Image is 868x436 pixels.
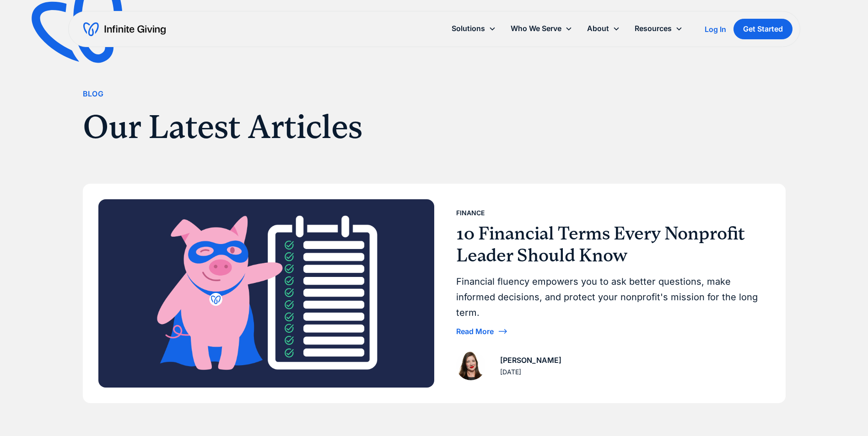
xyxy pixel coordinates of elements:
div: About [580,19,627,38]
a: Finance10 Financial Terms Every Nonprofit Leader Should KnowFinancial fluency empowers you to ask... [84,185,785,403]
div: Who We Serve [511,22,561,35]
div: Solutions [444,19,503,38]
div: [DATE] [500,367,521,378]
div: Finance [456,207,485,218]
div: Blog [83,88,104,100]
div: Read More [456,328,494,335]
div: Financial fluency empowers you to ask better questions, make informed decisions, and protect your... [456,274,763,320]
div: Who We Serve [503,19,580,38]
div: Resources [627,19,690,38]
a: Log In [705,24,726,35]
h3: 10 Financial Terms Every Nonprofit Leader Should Know [456,223,763,266]
a: home [83,22,166,37]
div: Log In [705,26,726,33]
div: Resources [635,22,672,35]
div: [PERSON_NAME] [500,354,561,367]
div: About [587,22,609,35]
h1: Our Latest Articles [83,107,551,147]
a: Get Started [733,19,793,39]
div: Solutions [452,22,485,35]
